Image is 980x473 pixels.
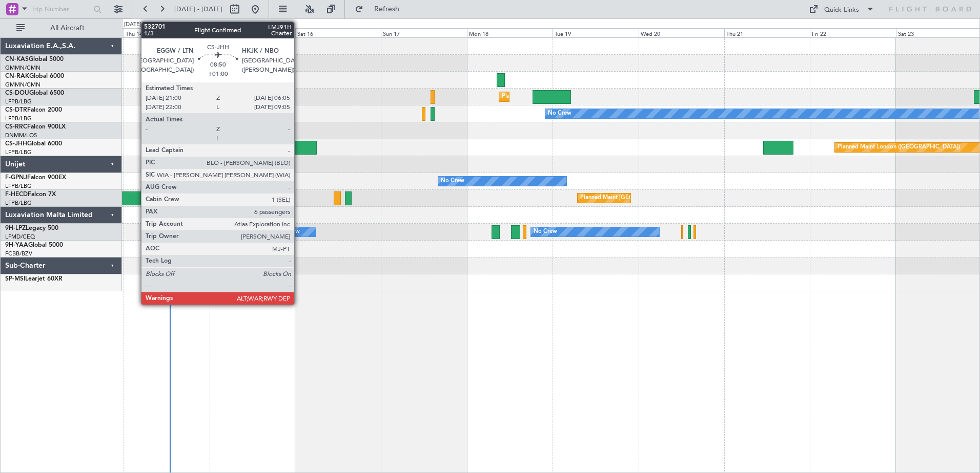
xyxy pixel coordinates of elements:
a: CS-DOUGlobal 6500 [5,90,64,96]
span: 9H-LPZ [5,225,26,231]
span: SP-MSI [5,276,25,282]
span: [DATE] - [DATE] [174,5,222,14]
div: Planned Maint [GEOGRAPHIC_DATA] ([GEOGRAPHIC_DATA]) [241,106,402,121]
span: F-GPNJ [5,175,27,181]
input: Trip Number [31,2,90,17]
div: Thu 14 [124,28,209,37]
a: DNMM/LOS [5,132,37,139]
div: Quick Links [824,5,859,15]
span: CS-JHH [5,141,27,147]
a: LFPB/LBG [5,148,32,156]
div: Unplanned Maint [GEOGRAPHIC_DATA] ([GEOGRAPHIC_DATA]) [155,89,323,104]
span: 9H-YAA [5,242,28,248]
a: CS-JHHGlobal 6000 [5,141,62,147]
a: CN-RAKGlobal 6000 [5,73,64,79]
span: Refresh [365,6,409,13]
span: CN-RAK [5,73,29,79]
div: No Crew [441,174,464,189]
div: Fri 15 [210,28,295,37]
div: Thu 21 [724,28,810,37]
a: LFMD/CEQ [5,233,35,241]
a: SP-MSILearjet 60XR [5,276,63,282]
a: CN-KASGlobal 5000 [5,56,64,62]
a: F-GPNJFalcon 900EX [5,175,66,181]
span: CS-RRC [5,124,27,130]
a: 9H-LPZLegacy 500 [5,225,58,231]
span: CS-DTR [5,107,27,113]
a: CS-DTRFalcon 2000 [5,107,62,113]
span: F-HECD [5,191,28,198]
a: FCBB/BZV [5,250,32,257]
div: Fri 22 [810,28,895,37]
a: GMMN/CMN [5,64,40,72]
span: All Aircraft [27,25,108,32]
div: Wed 20 [639,28,724,37]
a: CS-RRCFalcon 900LX [5,124,66,130]
a: LFPB/LBG [5,199,32,207]
button: All Aircraft [11,20,111,36]
a: F-HECDFalcon 7X [5,191,56,198]
div: Planned Maint [GEOGRAPHIC_DATA] ([GEOGRAPHIC_DATA]) [580,190,742,206]
a: LFPB/LBG [5,98,32,105]
div: Planned Maint [GEOGRAPHIC_DATA] ([GEOGRAPHIC_DATA]) [237,140,399,155]
div: Sat 16 [295,28,381,37]
span: CS-DOU [5,90,29,96]
div: No Crew [534,224,557,240]
div: Mon 18 [467,28,553,37]
div: Sun 17 [381,28,466,37]
div: Planned Maint London ([GEOGRAPHIC_DATA]) [838,140,960,155]
div: Planned Maint [GEOGRAPHIC_DATA] ([GEOGRAPHIC_DATA]) [502,89,663,104]
div: [DATE] [124,20,141,29]
div: No Crew [548,106,571,121]
div: No Crew [276,224,300,240]
button: Quick Links [804,1,880,17]
a: 9H-YAAGlobal 5000 [5,242,63,248]
a: LFPB/LBG [5,115,32,122]
span: CN-KAS [5,56,29,62]
button: Refresh [350,1,412,17]
a: LFPB/LBG [5,182,32,190]
a: GMMN/CMN [5,81,40,89]
div: Tue 19 [553,28,638,37]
